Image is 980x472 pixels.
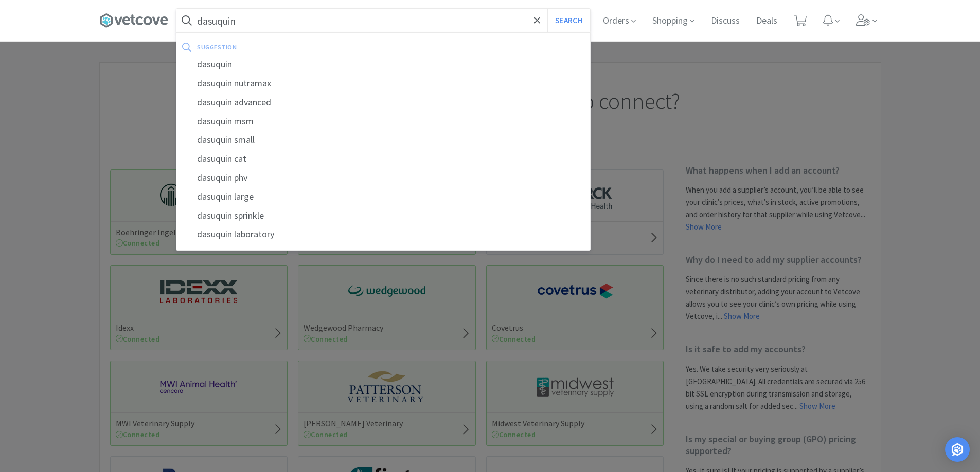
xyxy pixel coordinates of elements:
button: Search [547,9,590,32]
div: suggestion [197,39,410,55]
div: dasuquin laboratory [176,225,590,244]
div: dasuquin [176,55,590,74]
a: Deals [752,16,781,26]
a: Discuss [707,16,744,26]
input: Search by item, sku, manufacturer, ingredient, size... [176,9,590,32]
div: dasuquin msm [176,112,590,131]
div: dasuquin sprinkle [176,206,590,225]
div: dasuquin nutramax [176,74,590,93]
div: Open Intercom Messenger [945,437,970,462]
div: dasuquin large [176,187,590,206]
div: dasuquin phv [176,168,590,187]
div: dasuquin small [176,130,590,149]
div: dasuquin cat [176,149,590,168]
div: dasuquin advanced [176,93,590,112]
